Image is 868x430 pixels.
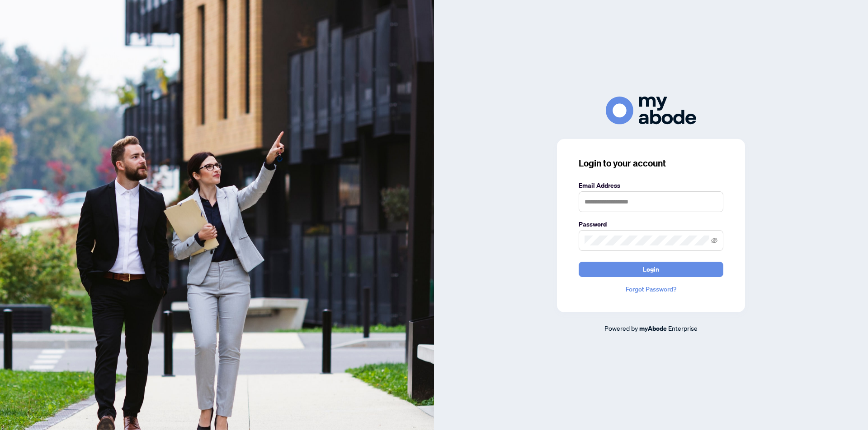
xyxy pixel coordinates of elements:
a: Forgot Password? [579,284,723,294]
span: Login [643,262,659,277]
label: Email Address [579,180,723,190]
label: Password [579,219,723,229]
a: myAbode [639,324,667,333]
h3: Login to your account [579,157,723,170]
span: Enterprise [668,324,698,332]
span: eye-invisible [711,237,717,244]
span: Powered by [604,324,638,332]
button: Login [579,262,723,277]
img: ma-logo [606,97,696,124]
